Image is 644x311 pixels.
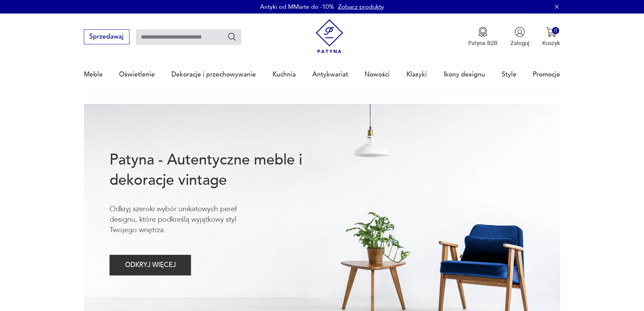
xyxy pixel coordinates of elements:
[546,27,556,37] img: Ikona koszyka
[110,150,329,191] h1: Patyna - Autentyczne meble i dekoracje vintage
[312,19,347,53] img: Patyna - sklep z meblami i dekoracjami vintage
[510,27,529,47] button: Zaloguj
[171,59,256,90] a: Dekoracje i przechowywanie
[533,59,560,90] a: Promocje
[468,27,498,47] button: Patyna B2B
[110,263,191,268] a: ODKRYJ WIĘCEJ
[312,59,348,90] a: Antykwariat
[227,32,237,42] button: Szukaj
[542,39,560,47] p: Koszyk
[478,27,488,37] img: Ikona medalu
[110,255,191,275] button: ODKRYJ WIĘCEJ
[260,3,334,11] p: Antyki od MMarte do -10%
[468,39,498,47] p: Patyna B2B
[272,59,296,90] a: Kuchnia
[510,39,529,47] p: Zaloguj
[444,59,485,90] a: Ikony designu
[468,27,498,47] a: Ikona medaluPatyna B2B
[552,27,559,34] div: 0
[84,59,103,90] a: Meble
[84,29,129,44] button: Sprzedawaj
[406,59,427,90] a: Klasyki
[338,3,384,11] a: Zobacz produkty
[364,59,390,90] a: Nowości
[110,204,264,236] p: Odkryj szeroki wybór unikatowych pereł designu, które podkreślą wyjątkowy styl Twojego wnętrza.
[84,35,129,40] a: Sprzedawaj
[119,59,155,90] a: Oświetlenie
[515,27,525,37] img: Ikonka użytkownika
[502,59,517,90] a: Style
[542,27,560,47] button: 0Koszyk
